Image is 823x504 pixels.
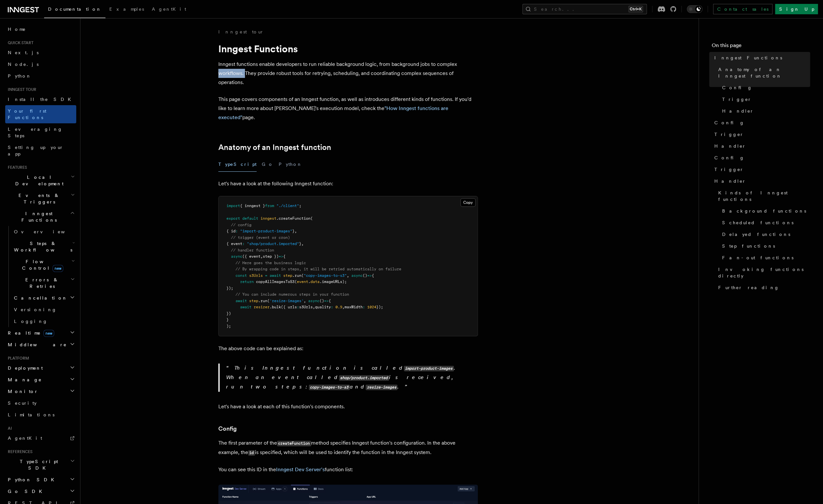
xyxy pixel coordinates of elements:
[5,123,76,141] a: Leveraging Steps
[5,474,76,486] button: Python SDK
[297,305,299,309] span: :
[5,409,76,421] a: Limitations
[242,216,258,221] span: default
[720,240,810,252] a: Step functions
[236,273,247,278] span: const
[292,273,301,278] span: .run
[105,2,148,18] a: Examples
[5,23,76,35] a: Home
[714,119,744,126] span: Config
[276,466,325,473] a: Inngest Dev Server's
[712,164,810,175] a: Trigger
[44,2,105,18] a: Documentation
[226,363,478,392] p: This Inngest function is called . When an event called is received, run two steps: and .
[5,488,46,495] span: Go SDK
[8,145,64,156] span: Setting up your app
[5,192,71,205] span: Events & Triggers
[331,305,333,309] span: :
[260,216,276,221] span: inngest
[301,273,304,278] span: (
[297,279,308,284] span: event
[14,229,81,234] span: Overview
[712,152,810,164] a: Config
[5,486,76,497] button: Go SDK
[5,226,76,327] div: Inngest Functions
[265,273,267,278] span: =
[277,441,311,446] code: createFunction
[716,64,810,82] a: Anatomy of an Inngest function
[281,305,297,309] span: ({ urls
[5,47,76,58] a: Next.js
[236,267,401,271] span: // By wrapping code in steps, it will be retried automatically on failure
[716,187,810,205] a: Kinds of Inngest functions
[5,449,32,454] span: References
[236,229,238,233] span: :
[8,97,75,102] span: Install the SDK
[248,450,255,456] code: id
[279,157,302,172] button: Python
[270,305,281,309] span: .bulk
[5,40,33,45] span: Quick start
[320,299,324,303] span: ()
[14,307,57,312] span: Versioning
[8,436,42,441] span: AgentKit
[11,256,76,274] button: Flow Controlnew
[11,258,71,271] span: Flow Control
[315,305,331,309] span: quality
[720,93,810,105] a: Trigger
[351,273,363,278] span: async
[218,438,478,457] p: The first parameter of the method specifies Inngest function's configuration. In the above exampl...
[712,175,810,187] a: Handler
[5,208,76,226] button: Inngest Functions
[226,203,240,208] span: import
[249,273,263,278] span: s3Urls
[712,42,810,52] h4: On this page
[310,279,320,284] span: data
[366,385,397,390] code: resize-images
[267,299,270,303] span: (
[8,127,63,138] span: Leveraging Steps
[342,305,345,309] span: ,
[231,254,242,259] span: async
[236,261,306,265] span: // Here goes the business logic
[714,178,746,184] span: Handler
[279,254,283,259] span: =>
[720,217,810,228] a: Scheduled functions
[720,105,810,117] a: Handler
[5,426,12,431] span: AI
[256,279,295,284] span: copyAllImagesToS3
[231,248,274,252] span: // handler function
[5,190,76,208] button: Events & Triggers
[5,356,29,361] span: Platform
[218,29,264,35] a: Inngest tour
[218,402,478,411] p: Let's have a look at each of this function's components.
[720,82,810,93] a: Config
[247,241,299,246] span: "shop/product.imported"
[8,412,54,417] span: Limitations
[43,330,54,337] span: new
[236,299,247,303] span: await
[8,108,46,120] span: Your first Functions
[718,266,810,279] span: Invoking functions directly
[5,458,70,471] span: TypeScript SDK
[218,143,331,152] a: Anatomy of an Inngest function
[716,264,810,282] a: Invoking functions directly
[460,198,476,207] button: Copy
[254,305,270,309] span: resizer
[372,273,374,278] span: {
[11,292,76,304] button: Cancellation
[714,131,744,138] span: Trigger
[687,5,702,13] button: Toggle dark mode
[720,252,810,264] a: Fan-out functions
[722,108,754,114] span: Handler
[8,73,31,79] span: Python
[226,216,240,221] span: export
[5,141,76,160] a: Setting up your app
[249,299,258,303] span: step
[240,203,265,208] span: { inngest }
[5,386,76,397] button: Monitor
[299,305,313,309] span: s3Urls
[5,70,76,82] a: Python
[301,241,304,246] span: ,
[11,304,76,315] a: Versioning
